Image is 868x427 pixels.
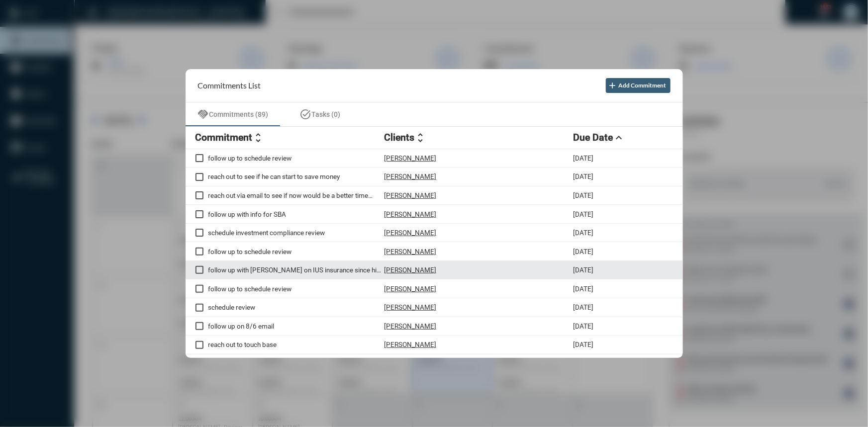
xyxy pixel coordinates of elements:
[574,266,594,274] p: [DATE]
[574,191,594,199] p: [DATE]
[312,110,341,118] span: Tasks (0)
[574,285,594,293] p: [DATE]
[385,132,415,143] h2: Clients
[253,132,265,144] mat-icon: unfold_more
[208,229,385,237] p: schedule investment compliance review
[574,229,594,237] p: [DATE]
[300,108,312,120] mat-icon: task_alt
[574,132,613,143] h2: Due Date
[385,248,437,256] p: [PERSON_NAME]
[574,322,594,330] p: [DATE]
[208,266,385,274] p: follow up with [PERSON_NAME] on IUS insurance since his [MEDICAL_DATA]
[385,285,437,293] p: [PERSON_NAME]
[385,266,437,274] p: [PERSON_NAME]
[606,78,671,93] button: Add Commitment
[208,154,385,162] p: follow up to schedule review
[385,172,437,180] p: [PERSON_NAME]
[208,210,385,218] p: follow up with info for SBA
[208,172,385,180] p: reach out to see if he can start to save money
[208,248,385,256] p: follow up to schedule review
[197,108,209,120] mat-icon: handshake
[195,132,253,143] h2: Commitment
[385,210,437,218] p: [PERSON_NAME]
[385,229,437,237] p: [PERSON_NAME]
[613,132,625,144] mat-icon: expand_less
[385,303,437,311] p: [PERSON_NAME]
[574,154,594,162] p: [DATE]
[385,154,437,162] p: [PERSON_NAME]
[574,341,594,348] p: [DATE]
[208,322,385,330] p: follow up on 8/6 email
[608,81,618,90] mat-icon: add
[574,303,594,311] p: [DATE]
[209,110,269,118] span: Commitments (89)
[574,210,594,218] p: [DATE]
[574,172,594,180] p: [DATE]
[385,191,437,199] p: [PERSON_NAME]
[574,248,594,256] p: [DATE]
[208,191,385,199] p: reach out via email to see if now would be a better time reallocate to more aggressive
[208,341,385,348] p: reach out to touch base
[415,132,427,144] mat-icon: unfold_more
[198,81,261,90] h2: Commitments List
[208,285,385,293] p: follow up to schedule review
[385,322,437,330] p: [PERSON_NAME]
[385,341,437,348] p: [PERSON_NAME]
[208,303,385,311] p: schedule review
